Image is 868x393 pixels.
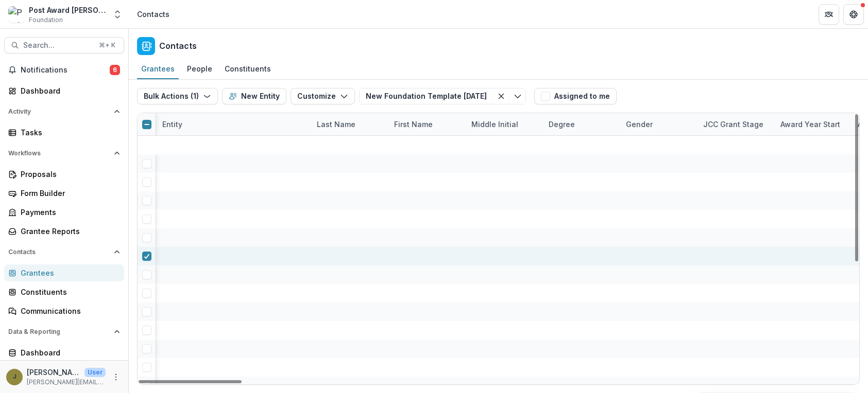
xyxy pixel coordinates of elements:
[97,40,117,51] div: ⌘ + K
[4,124,124,141] a: Tasks
[465,113,542,135] div: Middle Initial
[137,61,179,76] div: Grantees
[359,88,493,104] button: New Foundation Template [DATE]
[4,37,124,53] button: Search...
[4,283,124,300] a: Constituents
[4,82,124,99] a: Dashboard
[84,368,106,377] p: User
[21,306,116,316] div: Communications
[774,113,852,135] div: Award Year Start
[8,108,110,115] span: Activity
[493,88,509,104] button: Clear filter
[21,226,116,237] div: Grantee Reports
[4,145,124,162] button: Open Workflows
[156,119,189,130] div: Entity
[509,88,526,104] button: Toggle menu
[21,169,116,180] div: Proposals
[4,302,124,319] a: Communications
[4,324,124,340] button: Open Data & Reporting
[29,15,63,25] span: Foundation
[542,113,620,135] div: Degree
[4,264,124,281] a: Grantees
[21,127,116,138] div: Tasks
[21,85,116,96] div: Dashboard
[819,4,839,25] button: Partners
[4,344,124,361] a: Dashboard
[133,7,174,22] nav: breadcrumb
[388,113,465,135] div: First Name
[156,113,311,135] div: Entity
[4,244,124,260] button: Open Contacts
[4,103,124,120] button: Open Activity
[311,113,388,135] div: Last Name
[620,113,697,135] div: Gender
[4,166,124,183] a: Proposals
[21,207,116,218] div: Payments
[137,59,179,79] a: Grantees
[291,88,355,104] button: Customize
[222,88,286,104] button: New Entity
[21,188,116,199] div: Form Builder
[220,59,275,79] a: Constituents
[4,223,124,240] a: Grantee Reports
[27,367,80,378] p: [PERSON_NAME]
[137,9,169,20] div: Contacts
[110,4,125,25] button: Open entity switcher
[4,62,124,78] button: Notifications6
[697,119,770,130] div: JCC Grant Stage
[620,119,659,130] div: Gender
[21,287,116,297] div: Constituents
[697,113,774,135] div: JCC Grant Stage
[23,41,93,50] span: Search...
[534,88,617,104] button: Assigned to me
[843,4,864,25] button: Get Help
[110,371,122,383] button: More
[8,328,110,335] span: Data & Reporting
[8,150,110,157] span: Workflows
[21,347,116,358] div: Dashboard
[21,66,110,75] span: Notifications
[8,6,25,23] img: Post Award Jane Coffin Childs Memorial Fund
[4,185,124,202] a: Form Builder
[220,61,275,76] div: Constituents
[311,119,362,130] div: Last Name
[110,65,120,75] span: 6
[137,88,218,104] button: Bulk Actions (1)
[8,248,110,256] span: Contacts
[159,41,197,51] h2: Contacts
[388,119,439,130] div: First Name
[13,373,16,380] div: Jamie
[4,204,124,221] a: Payments
[183,61,216,76] div: People
[29,5,106,15] div: Post Award [PERSON_NAME] Childs Memorial Fund
[21,267,116,278] div: Grantees
[774,119,846,130] div: Award Year Start
[542,119,581,130] div: Degree
[183,59,216,79] a: People
[27,378,106,387] p: [PERSON_NAME][EMAIL_ADDRESS][PERSON_NAME][DOMAIN_NAME]
[465,119,524,130] div: Middle Initial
